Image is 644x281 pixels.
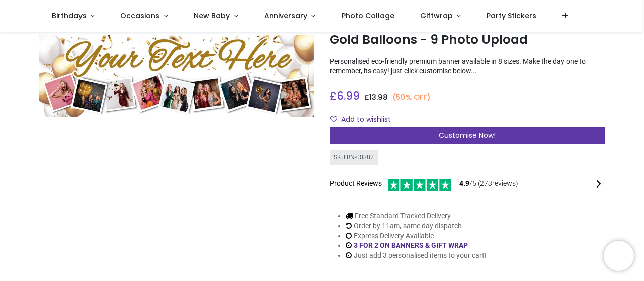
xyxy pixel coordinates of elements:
span: /5 ( 273 reviews) [459,179,518,189]
li: Order by 11am, same day dispatch [346,221,487,231]
button: Add to wishlistAdd to wishlist [330,111,399,128]
p: Personalised eco-friendly premium banner available in 8 sizes. Make the day one to remember, its ... [330,57,605,76]
li: Free Standard Tracked Delivery [346,211,487,221]
span: Occasions [120,11,159,21]
span: Photo Collage [342,11,394,21]
span: Birthdays [52,11,87,21]
div: SKU: BN-00382 [330,150,378,165]
a: 3 FOR 2 ON BANNERS & GIFT WRAP [354,241,468,249]
span: 4.9 [459,179,469,188]
li: Express Delivery Available [346,231,487,241]
span: 13.98 [369,92,388,102]
li: Just add 3 personalised items to your cart! [346,251,487,261]
span: Customise Now! [439,130,496,140]
img: Personalised Happy Birthday Banner - Gold Balloons - 9 Photo Upload [39,35,314,117]
span: £ [330,88,360,103]
span: £ [364,92,388,102]
small: (50% OFF) [392,92,431,103]
i: Add to wishlist [330,116,337,123]
iframe: Brevo live chat [604,241,634,271]
span: Giftwrap [420,11,453,21]
div: Product Reviews [330,177,605,191]
span: Party Stickers [487,11,536,21]
span: 6.99 [337,88,360,103]
span: Anniversary [264,11,307,21]
span: New Baby [194,11,230,21]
